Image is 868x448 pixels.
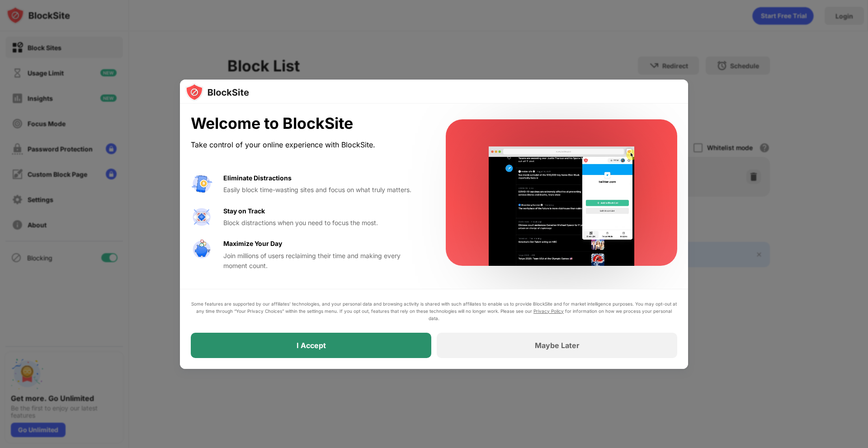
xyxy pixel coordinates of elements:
[191,173,212,195] img: value-avoid-distractions.svg
[223,239,282,249] div: Maximize Your Day
[535,341,580,350] div: Maybe Later
[223,185,424,195] div: Easily block time-wasting sites and focus on what truly matters.
[223,206,265,216] div: Stay on Track
[185,83,249,101] img: logo-blocksite.svg
[223,218,424,228] div: Block distractions when you need to focus the most.
[223,251,424,271] div: Join millions of users reclaiming their time and making every moment count.
[191,138,424,151] div: Take control of your online experience with BlockSite.
[223,173,292,183] div: Eliminate Distractions
[297,341,326,350] div: I Accept
[191,206,212,228] img: value-focus.svg
[191,114,424,133] div: Welcome to BlockSite
[191,239,212,260] img: value-safe-time.svg
[533,308,564,314] a: Privacy Policy
[191,300,677,322] div: Some features are supported by our affiliates’ technologies, and your personal data and browsing ...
